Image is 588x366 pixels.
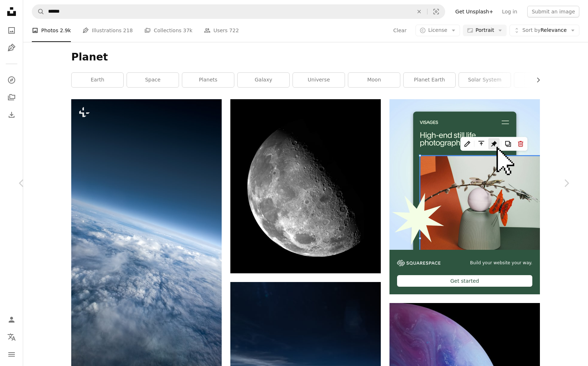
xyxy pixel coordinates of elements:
[182,73,234,87] a: planets
[522,27,540,33] span: Sort by
[230,183,381,189] a: photo of moon
[498,6,521,17] a: Log in
[514,73,566,87] a: saturn
[510,25,579,36] button: Sort byRelevance
[527,6,579,17] button: Submit an image
[404,73,455,87] a: planet earth
[72,73,123,87] a: earth
[411,5,427,18] button: Clear
[4,108,19,122] a: Download History
[532,73,540,87] button: scroll list to the right
[397,275,532,287] div: Get started
[427,5,445,18] button: Visual search
[397,260,440,266] img: file-1606177908946-d1eed1cbe4f5image
[428,27,447,33] span: License
[451,6,498,17] a: Get Unsplash+
[476,27,494,34] span: Portrait
[229,26,239,34] span: 722
[4,90,19,105] a: Collections
[238,73,289,87] a: galaxy
[82,19,133,42] a: Illustrations 218
[123,26,133,34] span: 218
[32,4,445,19] form: Find visuals sitewide
[144,19,192,42] a: Collections 37k
[32,5,44,18] button: Search Unsplash
[348,73,400,87] a: moon
[463,25,507,36] button: Portrait
[204,19,239,42] a: Users 722
[71,51,540,64] h1: Planet
[393,25,407,36] button: Clear
[183,26,192,34] span: 37k
[470,260,532,266] span: Build your website your way.
[4,23,19,38] a: Photos
[230,99,381,273] img: photo of moon
[293,73,345,87] a: universe
[545,148,588,218] a: Next
[4,312,19,327] a: Log in / Sign up
[4,330,19,344] button: Language
[4,73,19,87] a: Explore
[4,41,19,55] a: Illustrations
[389,99,540,294] a: Build your website your way.Get started
[459,73,511,87] a: solar system
[71,230,222,236] a: a view of the earth from the space shuttle
[416,25,460,36] button: License
[4,347,19,362] button: Menu
[522,27,567,34] span: Relevance
[389,99,540,250] img: file-1723602894256-972c108553a7image
[127,73,179,87] a: space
